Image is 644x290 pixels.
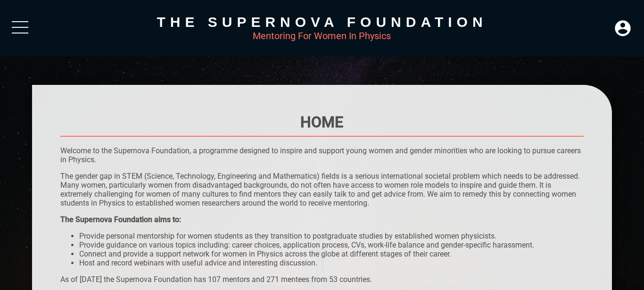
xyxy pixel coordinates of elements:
[79,249,583,258] li: Connect and provide a support network for women in Physics across the globe at different stages o...
[60,172,583,207] p: The gender gap in STEM (Science, Technology, Engineering and Mathematics) fields is a serious int...
[32,14,611,30] div: The Supernova Foundation
[32,30,611,41] div: Mentoring For Women In Physics
[60,146,583,164] p: Welcome to the Supernova Foundation, a programme designed to inspire and support young women and ...
[60,215,583,224] div: The Supernova Foundation aims to:
[79,232,583,240] li: Provide personal mentorship for women students as they transition to postgraduate studies by esta...
[79,258,583,267] li: Host and record webinars with useful advice and interesting discussion.
[60,113,583,131] h1: Home
[79,240,583,249] li: Provide guidance on various topics including: career choices, application process, CVs, work-life...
